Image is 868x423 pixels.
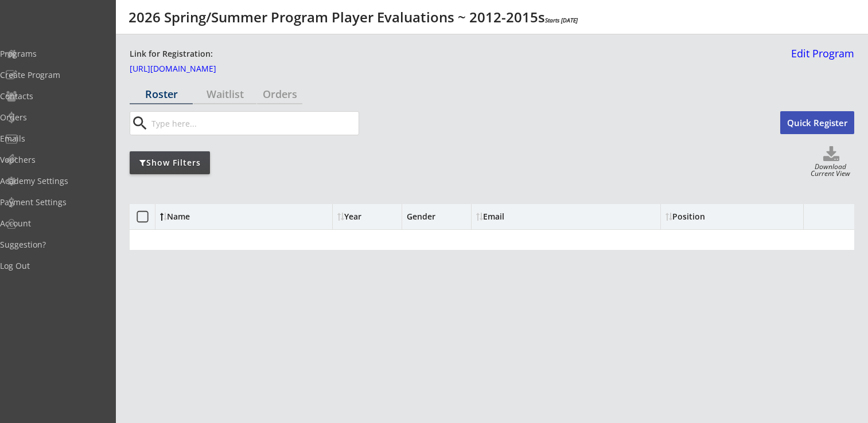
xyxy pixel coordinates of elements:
a: [URL][DOMAIN_NAME] [130,65,244,77]
div: Show Filters [130,157,210,169]
div: Link for Registration: [130,48,215,60]
div: Year [337,213,397,221]
div: Waitlist [193,89,256,99]
div: Orders [257,89,302,99]
div: Name [160,213,254,221]
a: Edit Program [787,48,854,68]
div: Gender [407,213,441,221]
button: search [130,114,149,132]
button: Quick Register [780,111,854,134]
div: 2026 Spring/Summer Program Player Evaluations ~ 2012-2015s [129,10,578,24]
div: Download Current View [807,163,854,179]
div: Position [665,213,769,221]
input: Type here... [149,112,359,135]
div: Roster [130,89,193,99]
button: Click to download full roster. Your browser settings may try to block it, check your security set... [808,146,854,163]
div: Email [476,213,579,221]
img: yH5BAEAAAAALAAAAAABAAEAAAIBRAA7 [13,9,103,30]
em: Starts [DATE] [545,16,578,24]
